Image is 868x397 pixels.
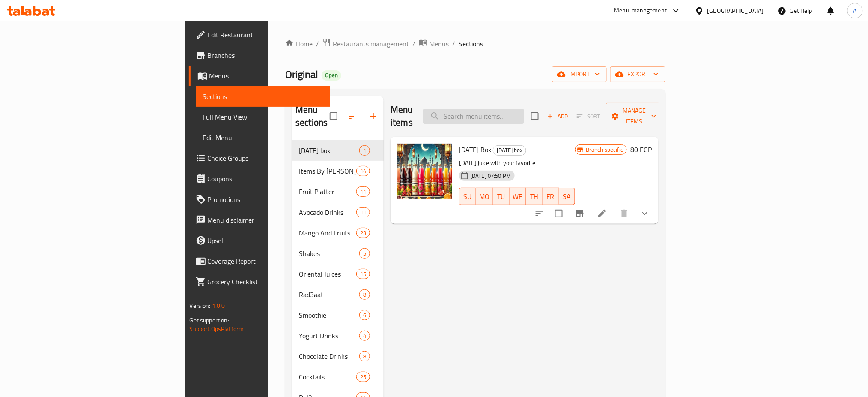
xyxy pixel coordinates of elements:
span: 14 [357,167,370,175]
span: Restaurants management [333,39,409,49]
span: Chocolate Drinks [299,351,359,361]
a: Coverage Report [189,251,331,271]
a: Edit Menu [196,127,331,148]
span: Open [322,72,341,79]
span: FR [546,190,555,203]
span: Cocktails [299,372,356,382]
span: 25 [357,373,370,381]
span: 4 [360,332,370,340]
span: 15 [357,270,370,278]
div: Rad3aat [299,289,359,300]
span: Menus [429,39,449,49]
span: SA [562,190,572,203]
nav: breadcrumb [285,38,665,49]
img: Ramadan Box [397,144,452,198]
div: Chocolate Drinks8 [292,346,384,367]
h2: Menu items [391,103,413,129]
div: items [356,228,370,238]
span: Fruit Platter [299,186,356,197]
span: TU [496,190,506,203]
div: Items By [PERSON_NAME]14 [292,161,384,181]
a: Edit Restaurant [189,24,331,45]
span: Manage items [613,105,656,127]
span: Shakes [299,248,359,259]
a: Coupons [189,168,331,189]
div: items [359,351,370,361]
button: export [610,66,665,82]
div: [GEOGRAPHIC_DATA] [707,6,764,15]
span: [DATE] Box [459,143,491,156]
div: items [356,269,370,279]
span: Coverage Report [208,256,324,266]
div: Yogurt Drinks4 [292,325,384,346]
span: A [853,6,857,15]
button: TU [493,188,509,205]
input: search [423,109,524,124]
span: Full Menu View [203,112,324,122]
span: Oriental Juices [299,269,356,279]
span: Version: [190,300,211,311]
div: items [356,207,370,217]
a: Choice Groups [189,148,331,168]
div: Cocktails25 [292,367,384,387]
span: 1.0.0 [212,300,225,311]
span: [DATE] box [299,145,359,156]
div: Menu-management [614,6,667,16]
span: [DATE] 07:50 PM [467,172,514,180]
svg: Show Choices [640,208,650,219]
span: Branches [208,50,324,60]
div: Fruit Platter11 [292,181,384,202]
div: Avocado Drinks11 [292,202,384,223]
span: Items By [PERSON_NAME] [299,166,356,176]
a: Upsell [189,230,331,251]
span: import [559,69,600,80]
button: SU [459,188,476,205]
div: Rad3aat8 [292,284,384,305]
a: Promotions [189,189,331,210]
span: Smoothie [299,310,359,320]
span: Yogurt Drinks [299,331,359,341]
span: Upsell [208,235,324,246]
div: items [359,289,370,300]
h6: 80 EGP [630,144,652,156]
span: SU [463,190,472,203]
div: Open [322,70,341,81]
span: 8 [360,352,370,361]
span: Edit Restaurant [208,30,324,40]
span: Mango And Fruits [299,228,356,238]
p: [DATE] juice with your favorite [459,158,575,168]
a: Menus [189,66,331,86]
span: Select section first [571,110,606,123]
div: Ramadan box [299,145,359,156]
div: [DATE] box1 [292,140,384,161]
a: Sections [196,86,331,107]
a: Branches [189,45,331,66]
a: Menu disclaimer [189,210,331,230]
a: Full Menu View [196,107,331,127]
span: Get support on: [190,315,229,326]
span: Sections [459,39,483,49]
div: Shakes5 [292,243,384,264]
div: Items By Liter [299,166,356,176]
div: Oriental Juices15 [292,264,384,284]
div: items [359,331,370,341]
button: show more [635,203,655,224]
span: Coupons [208,174,324,184]
span: export [617,69,659,80]
div: items [356,186,370,197]
button: sort-choices [529,203,550,224]
button: SA [559,188,575,205]
button: Branch-specific-item [570,203,590,224]
span: 1 [360,147,370,155]
button: Add section [363,106,384,126]
span: [DATE] box [493,145,526,155]
span: Avocado Drinks [299,207,356,217]
span: Promotions [208,194,324,205]
button: Manage items [606,103,663,129]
